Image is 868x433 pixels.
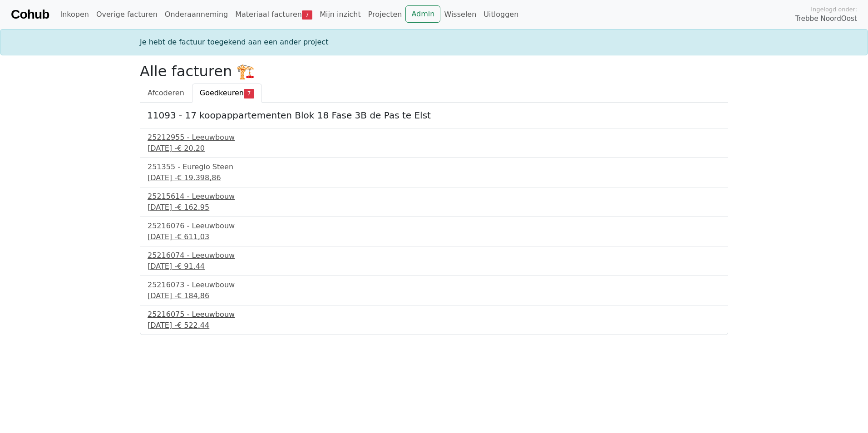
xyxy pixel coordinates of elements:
a: Goedkeuren7 [192,84,262,103]
span: Afcoderen [148,89,184,97]
span: € 522,44 [177,321,209,330]
a: Afcoderen [140,84,192,103]
span: Ingelogd onder: [811,5,857,14]
h5: 11093 - 17 koopappartementen Blok 18 Fase 3B de Pas te Elst [147,110,721,121]
span: Goedkeuren [200,89,244,97]
a: Mijn inzicht [316,5,365,24]
a: Uitloggen [480,5,522,24]
a: 25216075 - Leeuwbouw[DATE] -€ 522,44 [148,309,720,331]
a: 251355 - Euregio Steen[DATE] -€ 19.398,86 [148,162,720,183]
div: 25216076 - Leeuwbouw [148,221,720,231]
div: 25216073 - Leeuwbouw [148,280,720,290]
a: Onderaanneming [161,5,232,24]
div: [DATE] - [148,320,720,331]
a: 25212955 - Leeuwbouw[DATE] -€ 20,20 [148,132,720,154]
div: Je hebt de factuur toegekend aan een ander project [134,37,734,48]
a: 25216073 - Leeuwbouw[DATE] -€ 184,86 [148,280,720,301]
div: [DATE] - [148,231,720,242]
div: 25215614 - Leeuwbouw [148,191,720,202]
div: 25212955 - Leeuwbouw [148,132,720,143]
a: Inkopen [56,5,92,24]
div: 25216075 - Leeuwbouw [148,309,720,320]
div: [DATE] - [148,172,720,183]
div: 25216074 - Leeuwbouw [148,250,720,261]
a: Projecten [365,5,406,24]
span: € 162,95 [177,203,209,212]
a: Overige facturen [93,5,161,24]
div: [DATE] - [148,290,720,301]
span: € 611,03 [177,232,209,241]
div: [DATE] - [148,261,720,272]
span: Trebbe NoordOost [795,14,857,24]
a: 25215614 - Leeuwbouw[DATE] -€ 162,95 [148,191,720,213]
a: Wisselen [440,5,480,24]
a: 25216076 - Leeuwbouw[DATE] -€ 611,03 [148,221,720,242]
a: Materiaal facturen7 [232,5,316,24]
span: € 184,86 [177,291,209,300]
a: 25216074 - Leeuwbouw[DATE] -€ 91,44 [148,250,720,272]
h2: Alle facturen 🏗️ [140,63,728,80]
div: [DATE] - [148,143,720,154]
span: € 91,44 [177,262,205,271]
span: 7 [244,89,254,98]
div: 251355 - Euregio Steen [148,162,720,172]
span: 7 [302,10,312,20]
a: Cohub [11,4,49,25]
span: € 19.398,86 [177,173,221,182]
span: € 20,20 [177,144,205,153]
a: Admin [405,5,440,23]
div: [DATE] - [148,202,720,213]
